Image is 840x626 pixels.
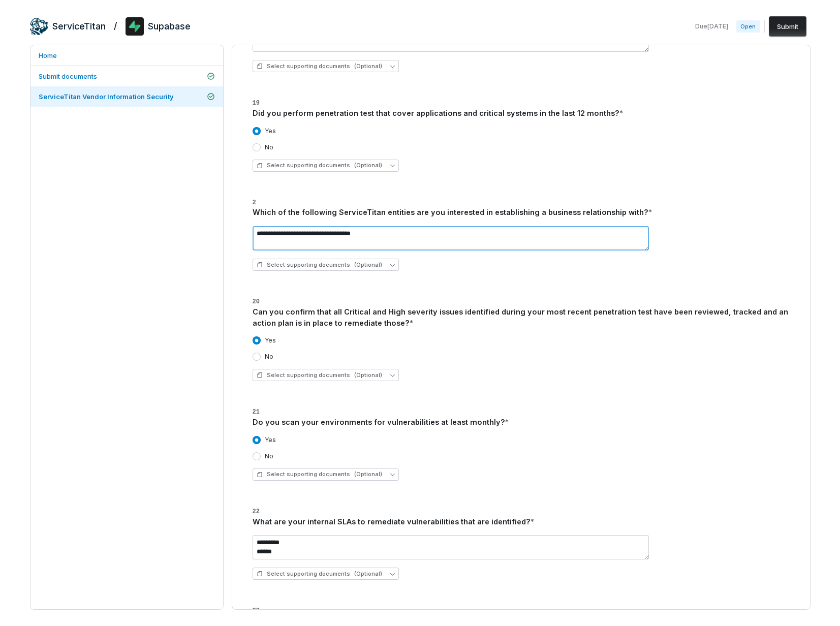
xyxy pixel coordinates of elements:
[354,261,382,269] span: (Optional)
[354,62,382,70] span: (Optional)
[253,108,790,119] div: Did you perform penetration test that cover applications and critical systems in the last 12 months?
[257,371,382,379] span: Select supporting documents
[354,162,382,169] span: (Optional)
[253,417,790,428] div: Do you scan your environments for vulnerabilities at least monthly?
[736,20,760,33] span: Open
[30,66,223,86] a: Submit documents
[769,16,806,37] button: Submit
[265,127,276,135] label: Yes
[265,143,273,151] label: No
[253,508,260,515] span: 22
[257,471,382,478] span: Select supporting documents
[39,92,174,101] span: ServiceTitan Vendor Information Security
[265,436,276,444] label: Yes
[257,62,382,70] span: Select supporting documents
[148,20,191,33] h2: Supabase
[354,570,382,578] span: (Optional)
[253,607,260,614] span: 23
[253,306,790,329] div: Can you confirm that all Critical and High severity issues identified during your most recent pen...
[265,353,273,361] label: No
[257,261,382,269] span: Select supporting documents
[257,570,382,578] span: Select supporting documents
[695,22,728,30] span: Due [DATE]
[30,45,223,66] a: Home
[39,72,97,80] span: Submit documents
[265,336,276,345] label: Yes
[354,371,382,379] span: (Optional)
[265,452,273,460] label: No
[253,207,790,218] div: Which of the following ServiceTitan entities are you interested in establishing a business relati...
[253,409,260,416] span: 21
[253,100,260,107] span: 19
[30,86,223,107] a: ServiceTitan Vendor Information Security
[257,162,382,169] span: Select supporting documents
[253,516,790,527] div: What are your internal SLAs to remediate vulnerabilities that are identified?
[354,471,382,478] span: (Optional)
[114,17,117,33] h2: /
[52,20,106,33] h2: ServiceTitan
[253,199,256,206] span: 2
[253,298,260,305] span: 20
